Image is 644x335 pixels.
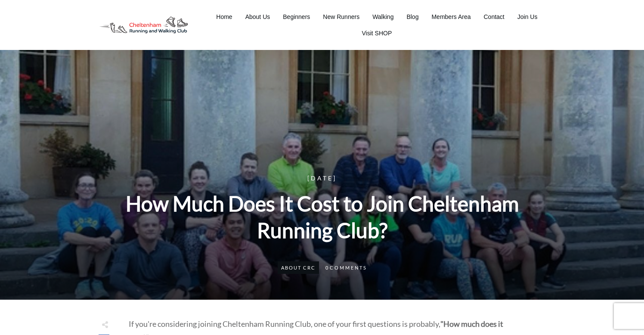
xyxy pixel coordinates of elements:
[281,265,316,270] a: About CRC
[431,11,471,23] a: Members Area
[216,11,232,23] a: Home
[406,11,418,23] a: Blog
[92,10,195,40] img: Decathlon
[325,265,328,270] span: 0
[323,11,359,23] a: New Runners
[330,265,367,270] span: comments
[484,11,505,23] a: Contact
[245,11,270,23] a: About Us
[283,11,310,23] a: Beginners
[362,27,392,39] a: Visit SHOP
[307,174,337,182] span: [DATE]
[517,11,538,23] a: Join Us
[126,191,519,242] span: How Much Does It Cost to Join Cheltenham Running Club?
[372,11,393,23] a: Walking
